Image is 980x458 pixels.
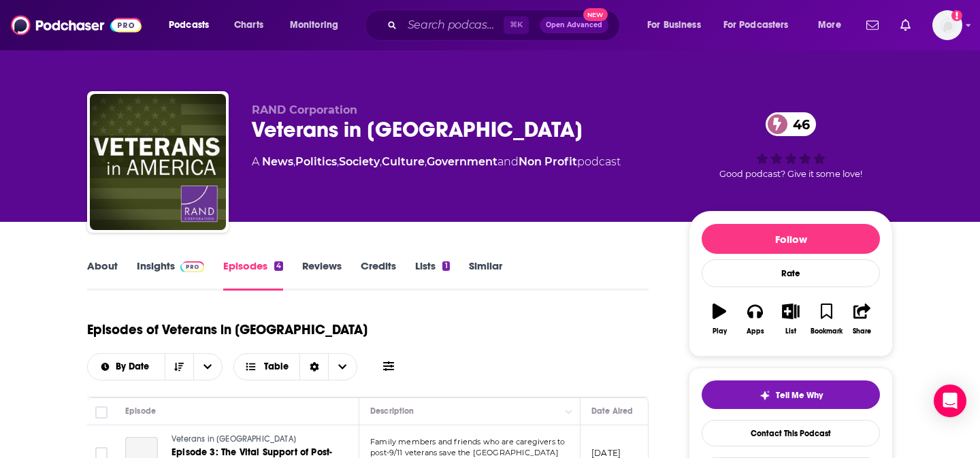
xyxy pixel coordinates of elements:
[583,8,608,21] span: New
[225,14,272,36] a: Charts
[442,261,449,271] div: 1
[932,10,962,40] img: User Profile
[932,10,962,40] button: Show profile menu
[87,353,223,380] h2: Choose List sort
[715,14,808,36] button: open menu
[773,295,808,344] button: List
[811,327,843,336] div: Bookmark
[361,259,396,291] a: Credits
[702,224,880,254] button: Follow
[90,94,226,230] img: Veterans in America
[713,327,727,336] div: Play
[193,354,222,380] button: open menu
[337,155,339,168] span: ,
[299,354,328,380] div: Sort Direction
[861,14,884,37] a: Show notifications dropdown
[759,390,770,401] img: tell me why sparkle
[378,10,633,41] div: Search podcasts, credits, & more...
[262,155,293,168] a: News
[785,327,796,336] div: List
[87,259,118,291] a: About
[425,155,427,168] span: ,
[370,448,559,457] span: post-9/11 veterans save the [GEOGRAPHIC_DATA]
[339,155,380,168] a: Society
[415,259,449,291] a: Lists1
[519,155,577,168] a: Non Profit
[234,16,263,35] span: Charts
[561,404,577,420] button: Column Actions
[504,16,529,34] span: ⌘ K
[638,14,718,36] button: open menu
[932,10,962,40] span: Logged in as TABASCO
[540,17,608,33] button: Open AdvancedNew
[845,295,880,344] button: Share
[295,155,337,168] a: Politics
[171,434,335,446] a: Veterans in [GEOGRAPHIC_DATA]
[818,16,841,35] span: More
[808,14,858,36] button: open menu
[171,434,296,444] span: Veterans in [GEOGRAPHIC_DATA]
[766,112,817,136] a: 46
[223,259,283,291] a: Episodes4
[159,14,227,36] button: open menu
[88,362,165,372] button: open menu
[252,154,621,170] div: A podcast
[165,354,193,380] button: Sort Direction
[11,12,142,38] img: Podchaser - Follow, Share and Rate Podcasts
[290,16,338,35] span: Monitoring
[382,155,425,168] a: Culture
[169,16,209,35] span: Podcasts
[853,327,871,336] div: Share
[808,295,844,344] button: Bookmark
[934,385,966,417] div: Open Intercom Messenger
[702,420,880,446] a: Contact This Podcast
[719,169,862,179] span: Good podcast? Give it some love!
[747,327,764,336] div: Apps
[116,362,154,372] span: By Date
[233,353,358,380] button: Choose View
[723,16,789,35] span: For Podcasters
[497,155,519,168] span: and
[264,362,289,372] span: Table
[647,16,701,35] span: For Business
[689,103,893,188] div: 46Good podcast? Give it some love!
[702,259,880,287] div: Rate
[280,14,356,36] button: open menu
[87,321,367,338] h1: Episodes of Veterans in [GEOGRAPHIC_DATA]
[402,14,504,36] input: Search podcasts, credits, & more...
[370,437,565,446] span: Family members and friends who are caregivers to
[302,259,342,291] a: Reviews
[591,403,633,419] div: Date Aired
[427,155,497,168] a: Government
[702,380,880,409] button: tell me why sparkleTell Me Why
[546,22,602,29] span: Open Advanced
[776,390,823,401] span: Tell Me Why
[380,155,382,168] span: ,
[895,14,916,37] a: Show notifications dropdown
[702,295,737,344] button: Play
[125,403,156,419] div: Episode
[951,10,962,21] svg: Add a profile image
[137,259,204,291] a: InsightsPodchaser Pro
[252,103,357,116] span: RAND Corporation
[180,261,204,272] img: Podchaser Pro
[469,259,502,291] a: Similar
[370,403,414,419] div: Description
[779,112,817,136] span: 46
[293,155,295,168] span: ,
[737,295,772,344] button: Apps
[274,261,283,271] div: 4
